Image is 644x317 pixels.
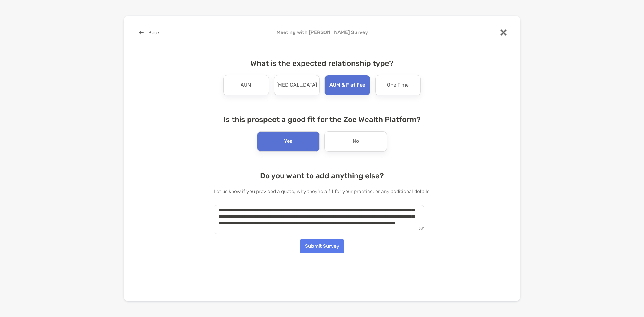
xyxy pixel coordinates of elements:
[214,59,431,68] h4: What is the expected relationship type?
[300,239,344,253] button: Submit Survey
[329,80,365,90] p: AUM & Flat Fee
[353,137,359,146] p: No
[387,80,409,90] p: One Time
[139,30,144,35] img: button icon
[276,80,317,90] p: [MEDICAL_DATA]
[412,223,430,234] p: 381
[214,115,431,124] h4: Is this prospect a good fit for the Zoe Wealth Platform?
[241,80,251,90] p: AUM
[214,188,431,195] p: Let us know if you provided a quote, why they're a fit for your practice, or any additional details!
[134,29,510,35] h4: Meeting with [PERSON_NAME] Survey
[284,137,293,146] p: Yes
[214,171,431,180] h4: Do you want to add anything else?
[134,26,164,39] button: Back
[500,29,507,36] img: close modal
